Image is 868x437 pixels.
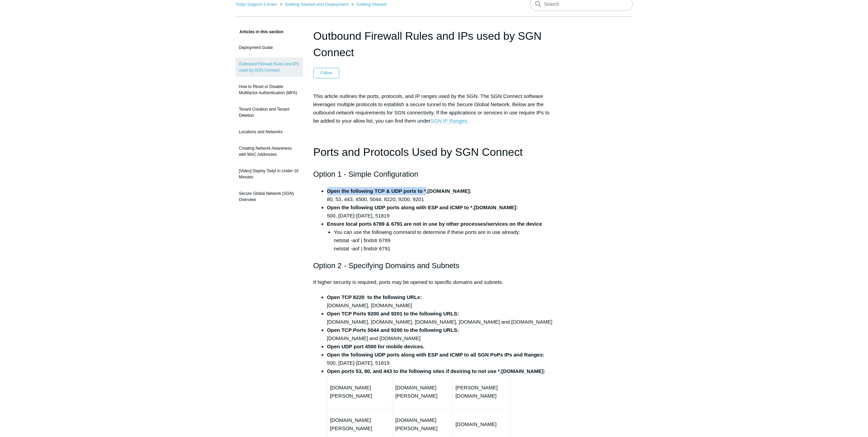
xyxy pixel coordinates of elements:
[327,326,555,342] li: [DOMAIN_NAME] and [DOMAIN_NAME]
[236,125,303,138] a: Locations and Networks
[313,260,555,272] h2: Option 2 - Specifying Domains and Subnets
[327,187,555,203] li: 80, 53, 443, 4500, 5044, 8220, 9200, 9201
[327,203,555,220] li: 500, [DATE]-[DATE], 51819
[350,2,387,7] li: Getting Started
[313,278,555,286] p: If higher security is required, ports may be opened to specific domains and subnets.
[313,168,555,180] h2: Option 1 - Simple Configuration
[313,143,555,161] h1: Ports and Protocols Used by SGN Connect
[327,327,459,333] strong: Open TCP Ports 5044 and 9200 to the following URLS:
[313,68,340,78] button: Follow Article
[236,2,277,7] a: Todyl Support Center
[430,118,467,124] a: SGN IP Ranges
[236,41,303,54] a: Deployment Guide
[236,80,303,99] a: How to Reset or Disable Multifactor Authentication (MFA)
[278,2,350,7] li: Getting Started and Deployment
[236,187,303,206] a: Secure Global Network (SGN) Overview
[334,228,555,253] li: You can use the following command to determine if these ports are in use already: netstat -aof | ...
[327,188,471,194] strong: Open the following TCP & UDP ports to *.[DOMAIN_NAME]:
[236,142,303,161] a: Creating Network Awareness with MAC Addresses
[356,2,386,7] a: Getting Started
[455,384,507,400] p: [PERSON_NAME][DOMAIN_NAME]
[313,93,550,124] span: This article outlines the ports, protocols, and IP ranges used by the SGN. The SGN Connect softwa...
[285,2,349,7] a: Getting Started and Deployment
[236,2,279,7] li: Todyl Support Center
[327,221,542,227] strong: Ensure local ports 6789 & 6791 are not in use by other processes/services on the device
[455,420,507,428] p: [DOMAIN_NAME]
[327,352,544,358] strong: Open the following UDP ports along with ESP and ICMP to all SGN PoPs IPs and Ranges:
[313,28,555,61] h1: Outbound Firewall Rules and IPs used by SGN Connect
[236,58,303,77] a: Outbound Firewall Rules and IPs used by SGN Connect
[236,103,303,122] a: Tenant Creation and Tenant Deletion
[327,351,555,367] li: 500, [DATE]-[DATE], 51819
[327,375,392,408] td: [DOMAIN_NAME][PERSON_NAME]
[330,416,390,433] p: [DOMAIN_NAME][PERSON_NAME]
[395,416,450,433] p: [DOMAIN_NAME][PERSON_NAME]
[327,368,545,374] strong: Open ports 53, 80, and 443 to the following sites if desiring to not use *.[DOMAIN_NAME]:
[327,344,425,349] strong: Open UDP port 4500 for mobile devices.
[327,294,422,300] strong: Open TCP 8220 to the following URLs:
[236,164,303,184] a: [Video] Deploy Todyl in Under 10 Minutes
[236,29,284,34] span: Articles in this section
[327,293,555,310] li: [DOMAIN_NAME], [DOMAIN_NAME]
[395,384,450,400] p: [DOMAIN_NAME][PERSON_NAME]
[327,310,555,326] li: [DOMAIN_NAME], [DOMAIN_NAME], [DOMAIN_NAME], [DOMAIN_NAME] and [DOMAIN_NAME]
[327,204,518,210] strong: Open the following UDP ports along with ESP and ICMP to *.[DOMAIN_NAME]:
[327,311,459,316] strong: Open TCP Ports 9200 and 9201 to the following URLS:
